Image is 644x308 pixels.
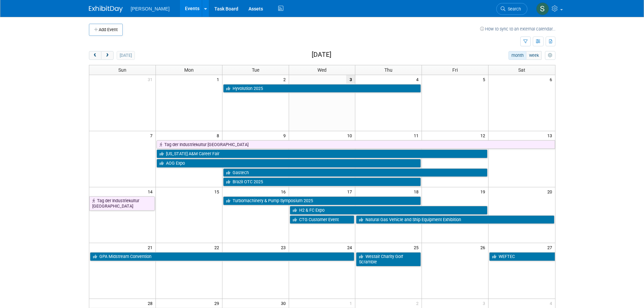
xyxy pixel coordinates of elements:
[214,243,222,252] span: 22
[482,299,488,307] span: 3
[216,131,222,140] span: 8
[157,140,555,149] a: Tag der Industriekultur [GEOGRAPHIC_DATA]
[526,51,542,60] button: week
[547,131,555,140] span: 13
[223,168,487,177] a: Gastech
[101,51,114,60] button: next
[118,67,126,73] span: Sun
[216,75,222,84] span: 1
[413,131,422,140] span: 11
[280,299,289,307] span: 30
[283,131,289,140] span: 9
[413,187,422,196] span: 18
[147,243,156,252] span: 21
[549,75,555,84] span: 6
[346,75,355,84] span: 3
[157,159,421,168] a: AOG Expo
[545,51,555,60] button: myCustomButton
[384,67,392,73] span: Thu
[131,6,170,11] span: [PERSON_NAME]
[496,3,527,15] a: Search
[413,243,422,252] span: 25
[214,299,222,307] span: 29
[508,51,526,60] button: month
[117,51,135,60] button: [DATE]
[147,75,156,84] span: 31
[223,84,421,93] a: Hyvolution 2025
[347,131,355,140] span: 10
[89,24,123,36] button: Add Event
[505,6,521,11] span: Search
[223,177,421,186] a: Brazil OTC 2025
[547,243,555,252] span: 27
[149,131,156,140] span: 7
[347,243,355,252] span: 24
[214,187,222,196] span: 15
[549,299,555,307] span: 4
[223,196,421,205] a: Turbomachinery & Pump Symposium 2025
[452,67,458,73] span: Fri
[356,252,421,266] a: Westair Charity Golf Scramble
[147,187,156,196] span: 14
[480,26,555,31] a: How to sync to an external calendar...
[547,187,555,196] span: 20
[480,187,488,196] span: 19
[356,215,554,224] a: Natural Gas Vehicle and Ship Equipment Exhibition
[347,187,355,196] span: 17
[89,196,155,210] a: Tag der Industriekultur [GEOGRAPHIC_DATA]
[312,51,331,58] h2: [DATE]
[482,75,488,84] span: 5
[89,6,123,13] img: ExhibitDay
[147,299,156,307] span: 28
[290,215,355,224] a: CTG Customer Event
[157,149,487,158] a: [US_STATE] A&M Career Fair
[184,67,194,73] span: Mon
[349,299,355,307] span: 1
[280,243,289,252] span: 23
[317,67,327,73] span: Wed
[89,51,101,60] button: prev
[518,67,525,73] span: Sat
[283,75,289,84] span: 2
[489,252,555,261] a: WEFTEC
[480,243,488,252] span: 26
[280,187,289,196] span: 16
[252,67,259,73] span: Tue
[536,2,549,15] img: Skye Tuinei
[415,75,422,84] span: 4
[415,299,422,307] span: 2
[290,206,488,215] a: H2 & FC Expo
[90,252,355,261] a: GPA Midstream Convention
[480,131,488,140] span: 12
[548,53,552,58] i: Personalize Calendar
